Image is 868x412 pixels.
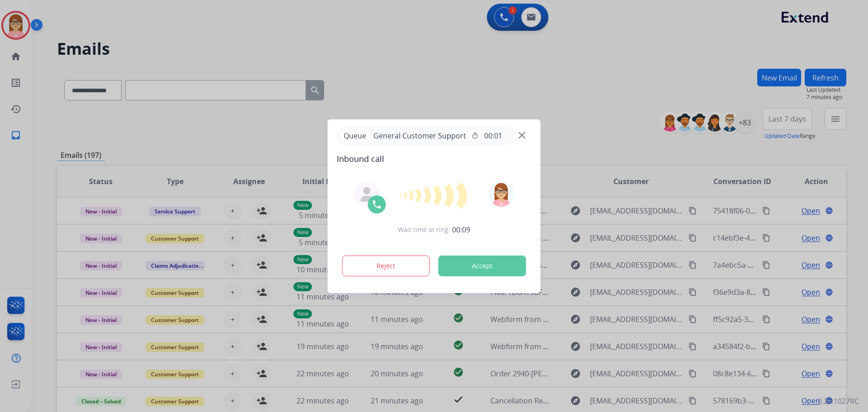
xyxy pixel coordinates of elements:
[360,187,374,202] img: agent-avatar
[484,130,502,141] span: 00:01
[519,132,525,138] img: close-button
[488,181,514,207] img: avatar
[337,152,532,165] span: Inbound call
[340,130,370,142] p: Queue
[372,199,382,210] img: call-icon
[342,256,430,276] button: Reject
[439,256,526,276] button: Accept
[818,396,859,407] p: 0.20.1027RC
[370,130,470,141] span: General Customer Support
[398,225,450,234] span: Wait time at ring:
[452,224,470,235] span: 00:09
[472,132,479,139] mat-icon: timer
